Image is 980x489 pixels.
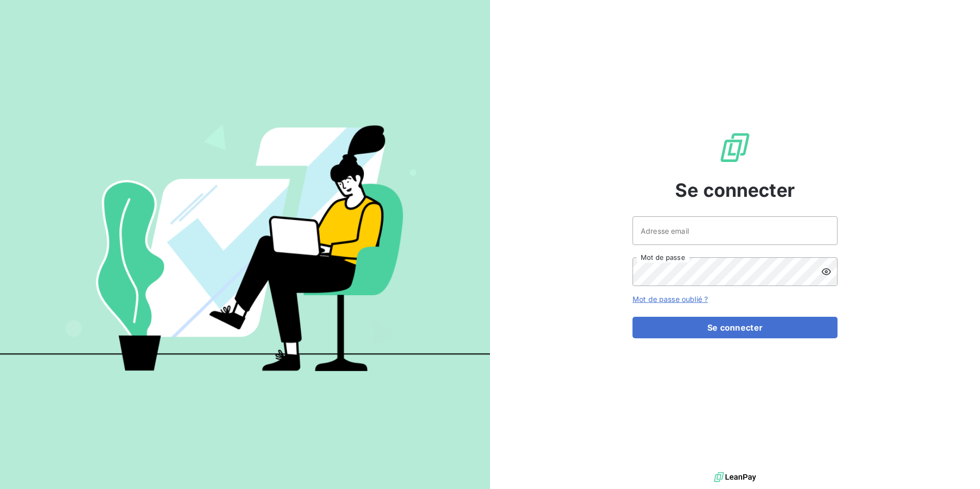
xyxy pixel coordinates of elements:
[675,176,795,204] span: Se connecter
[632,317,838,338] button: Se connecter
[719,131,751,164] img: Logo LeanPay
[632,295,708,303] a: Mot de passe oublié ?
[632,216,838,245] input: placeholder
[714,470,756,485] img: logo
